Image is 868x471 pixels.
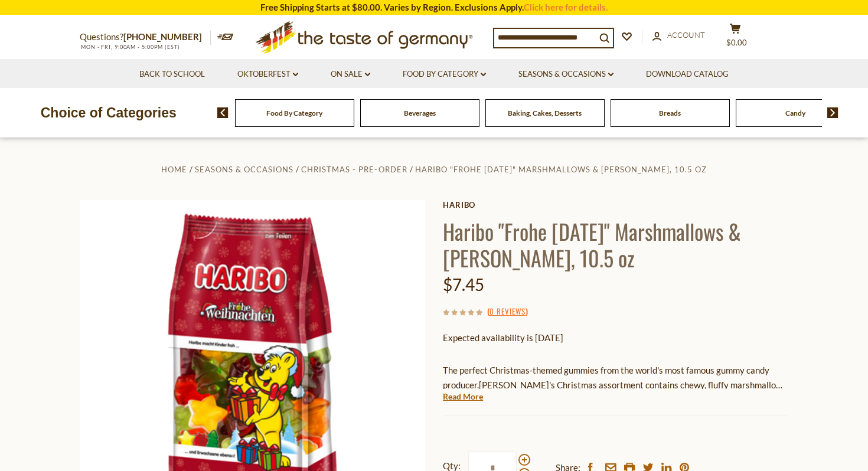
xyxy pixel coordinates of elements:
a: [PHONE_NUMBER] [123,31,202,42]
img: previous arrow [217,107,229,118]
span: $7.45 [443,274,484,295]
p: Expected availability is [DATE] [443,331,788,345]
a: Home [161,165,187,174]
a: Seasons & Occasions [195,165,293,174]
a: Breads [659,109,681,117]
a: Food By Category [266,109,322,117]
a: Click here for details. [524,2,608,12]
span: [PERSON_NAME]'s Christmas assortment contains chewy, fluffy marshmallow on top of gummies! These ... [443,380,782,420]
a: Read More [443,391,483,403]
button: $0.00 [717,23,753,53]
a: Beverages [404,109,436,117]
p: The perfect Christmas-themed gummies from the world's most famous gummy candy producer. [443,363,788,392]
span: Account [667,30,705,40]
a: Oktoberfest [237,68,298,81]
a: Download Catalog [646,68,729,81]
a: Back to School [139,68,205,81]
a: Baking, Cakes, Desserts [508,109,582,117]
a: Christmas - PRE-ORDER [301,165,407,174]
span: ( ) [487,305,528,317]
span: $0.00 [726,38,747,47]
a: Seasons & Occasions [518,68,614,81]
p: Questions? [80,30,211,45]
a: Haribo "Frohe [DATE]" Marshmallows & [PERSON_NAME], 10.5 oz [415,165,707,174]
a: Candy [785,109,805,117]
a: Food By Category [403,68,486,81]
img: next arrow [827,107,838,118]
a: On Sale [331,68,370,81]
a: Account [652,29,705,42]
a: Haribo [443,200,788,210]
a: 0 Reviews [490,305,526,318]
span: MON - FRI, 9:00AM - 5:00PM (EST) [80,44,180,50]
h1: Haribo "Frohe [DATE]" Marshmallows & [PERSON_NAME], 10.5 oz [443,218,788,271]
